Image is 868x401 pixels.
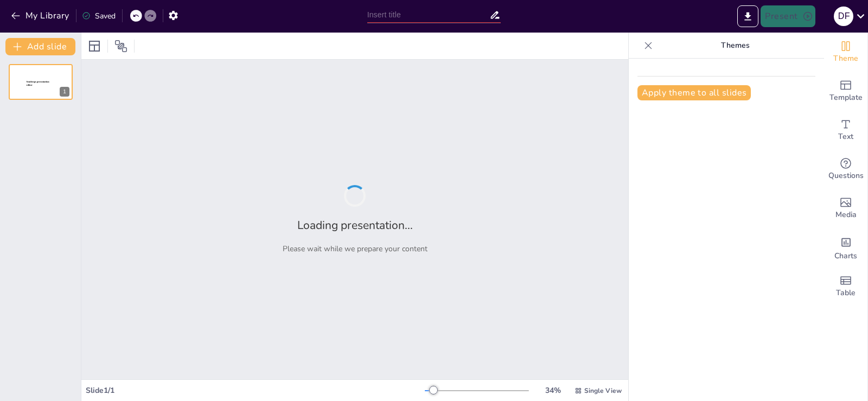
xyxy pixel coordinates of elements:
span: Table [836,287,856,299]
div: 34 % [540,385,566,396]
div: 1 [60,87,69,97]
span: Media [835,209,857,221]
div: Get real-time input from your audience [824,150,867,189]
div: Layout [86,37,103,55]
span: Position [114,40,127,53]
p: Themes [657,33,813,59]
div: Saved [82,11,116,21]
span: Text [838,131,853,143]
p: Please wait while we prepare your content [283,244,427,254]
span: Sendsteps presentation editor [27,81,49,87]
div: Add charts and graphs [824,228,867,267]
h2: Loading presentation... [297,218,413,233]
span: Charts [834,250,857,262]
button: Export to PowerPoint [737,5,758,27]
button: d f [834,5,853,27]
input: Insert title [367,7,490,23]
button: My Library [8,7,74,24]
span: Template [829,92,863,104]
div: Add images, graphics, shapes or video [824,189,867,228]
div: 1 [9,64,73,100]
button: Add slide [5,38,75,55]
div: Add a table [824,267,867,306]
button: Apply theme to all slides [637,85,751,100]
div: Slide 1 / 1 [86,385,425,396]
div: Add ready made slides [824,72,867,111]
div: d f [834,7,853,26]
button: Present [761,5,815,27]
div: Change the overall theme [824,33,867,72]
span: Single View [584,386,622,395]
span: Theme [833,53,858,65]
span: Questions [828,170,864,182]
div: Add text boxes [824,111,867,150]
